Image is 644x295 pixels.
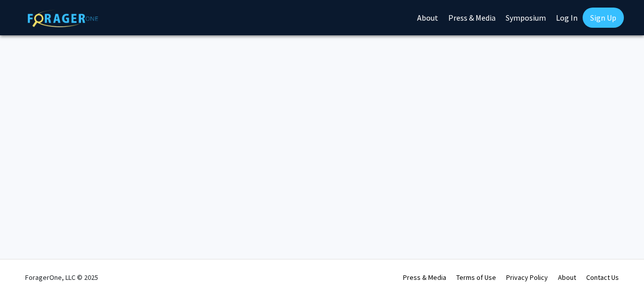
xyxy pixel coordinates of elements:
div: ForagerOne, LLC © 2025 [25,260,98,295]
a: Contact Us [586,273,619,282]
a: Press & Media [403,273,446,282]
img: ForagerOne Logo [28,10,98,27]
a: Terms of Use [456,273,496,282]
a: Privacy Policy [506,273,548,282]
a: Sign Up [583,8,624,28]
a: About [558,273,576,282]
